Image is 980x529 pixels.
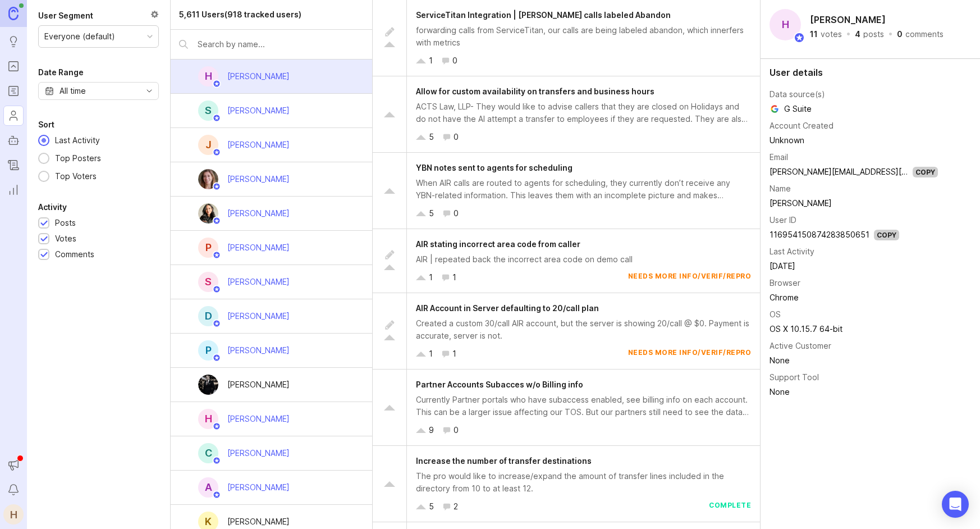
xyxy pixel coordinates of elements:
div: Support Tool [770,371,819,384]
div: Currently Partner portals who have subaccess enabled, see billing info on each account. This can ... [416,394,751,418]
div: Top Voters [49,170,102,183]
div: votes [821,30,842,38]
td: OS X 10.15.7 64-bit [770,322,938,336]
a: YBN notes sent to agents for schedulingWhen AIR calls are routed to agents for scheduling, they c... [373,153,760,229]
div: 0 [454,207,459,220]
div: 0 [897,30,903,38]
a: AIR stating incorrect area code from callerAIR | repeated back the incorrect area code on demo ca... [373,229,760,293]
div: S [198,101,218,121]
div: OS [770,308,781,321]
div: [PERSON_NAME] [227,481,290,494]
a: Reporting [3,180,24,200]
div: 4 [855,30,860,38]
div: S [198,272,218,292]
div: The pro would like to increase/expand the amount of transfer lines included in the directory from... [416,470,751,495]
div: Comments [55,248,94,261]
div: Copy [874,230,899,240]
div: Active Customer [770,340,831,352]
img: member badge [213,354,221,362]
img: member badge [213,148,221,157]
div: 0 [454,131,459,143]
a: Allow for custom availability on transfers and business hoursACTS Law, LLP- They would like to ad... [373,76,760,153]
button: Notifications [3,480,24,500]
div: needs more info/verif/repro [628,271,752,284]
a: Portal [3,56,24,76]
div: [PERSON_NAME] [227,173,290,185]
div: Data source(s) [770,88,825,101]
div: C [198,443,218,463]
div: 2 [454,500,458,513]
div: [PERSON_NAME] [227,310,290,322]
span: ServiceTitan Integration | [PERSON_NAME] calls labeled Abandon [416,10,671,20]
input: Search by name... [198,38,364,51]
div: When AIR calls are routed to agents for scheduling, they currently don’t receive any YBN-related ... [416,177,751,202]
div: D [198,306,218,326]
div: P [198,238,218,258]
div: 5 [429,131,434,143]
td: Chrome [770,290,938,305]
div: 1 [452,271,456,284]
div: 5 [429,500,434,513]
div: H [198,409,218,429]
a: Roadmaps [3,81,24,101]
div: All time [59,85,86,97]
div: forwarding calls from ServiceTitan, our calls are being labeled abandon, which innerfers with met... [416,24,751,49]
div: None [770,386,938,398]
div: complete [709,500,751,513]
div: 5 [429,207,434,220]
div: 9 [429,424,434,436]
span: Allow for custom availability on transfers and business hours [416,86,654,96]
img: member badge [213,114,221,122]
img: member badge [213,320,221,328]
img: member badge [213,491,221,499]
div: Activity [38,200,67,214]
span: Partner Accounts Subacces w/o Billing info [416,380,583,389]
div: Last Activity [49,134,106,147]
div: H [770,9,801,40]
time: [DATE] [770,261,795,271]
img: member badge [213,80,221,88]
div: P [198,340,218,361]
div: [PERSON_NAME] [227,70,290,83]
div: 1 [429,54,433,67]
div: ACTS Law, LLP- They would like to advise callers that they are closed on Holidays and do not have... [416,101,751,125]
div: [PERSON_NAME] [227,447,290,459]
div: H [198,66,218,86]
div: [PERSON_NAME] [227,207,290,220]
div: Account Created [770,120,834,132]
div: A [198,477,218,498]
td: [PERSON_NAME] [770,196,938,211]
div: User details [770,68,971,77]
img: member badge [794,32,805,43]
div: 1 [452,348,456,360]
div: User ID [770,214,796,226]
button: H [3,504,24,525]
div: 0 [454,424,459,436]
span: YBN notes sent to agents for scheduling [416,163,573,172]
div: [PERSON_NAME] [227,104,290,117]
img: Maddy Martin [198,169,218,189]
div: Unknown [770,134,938,147]
img: member badge [213,457,221,465]
img: Canny Home [8,7,19,20]
a: AIR Account in Server defaulting to 20/call planCreated a custom 30/call AIR account, but the ser... [373,293,760,370]
div: needs more info/verif/repro [628,348,752,360]
div: None [770,354,938,367]
a: Autopilot [3,130,24,151]
img: member badge [213,285,221,294]
div: [PERSON_NAME] [227,241,290,254]
div: Created a custom 30/call AIR account, but the server is showing 20/call @ $0. Payment is accurate... [416,317,751,342]
span: AIR Account in Server defaulting to 20/call plan [416,303,599,313]
img: member badge [213,251,221,259]
img: Ysabelle Eugenio [198,203,218,224]
div: [PERSON_NAME] [227,276,290,288]
button: Announcements [3,455,24,475]
div: Date Range [38,66,84,79]
div: [PERSON_NAME] [227,139,290,151]
div: 11 [810,30,818,38]
div: Sort [38,118,54,131]
svg: toggle icon [140,86,158,95]
div: 1 [429,271,433,284]
div: [PERSON_NAME] [227,516,290,528]
img: Google logo [770,104,780,114]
